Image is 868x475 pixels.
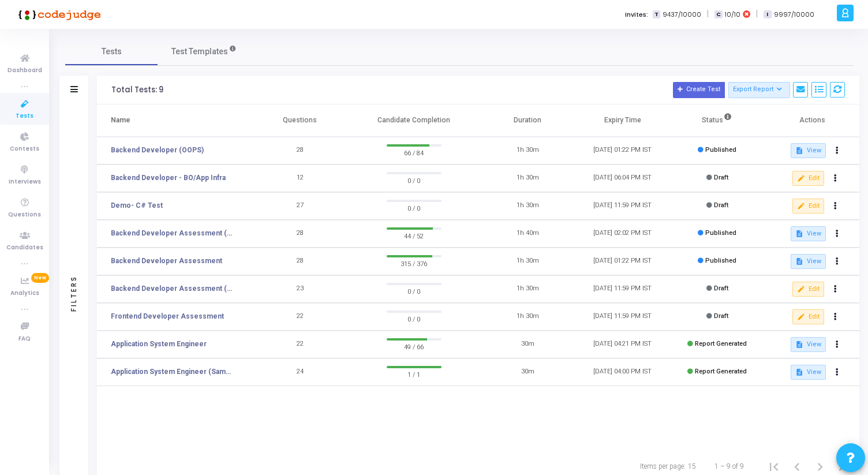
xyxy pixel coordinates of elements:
[575,331,669,358] td: [DATE] 04:21 PM IST
[111,85,163,95] div: Total Tests: 9
[18,334,31,344] span: FAQ
[111,200,163,211] a: Demo- C# Test
[575,192,669,220] td: [DATE] 11:59 PM IST
[111,366,235,377] a: Application System Engineer (Sample Test)
[31,273,49,283] span: New
[387,341,442,352] span: 49 / 66
[102,46,122,58] span: Tests
[69,230,79,357] div: Filters
[663,10,701,20] span: 9437/10000
[480,248,575,275] td: 1h 30m
[6,243,43,253] span: Candidates
[253,331,347,358] td: 22
[111,173,226,183] a: Backend Developer - BO/App Infra
[253,164,347,192] td: 12
[14,3,101,26] img: logo
[97,104,253,137] th: Name
[575,358,669,386] td: [DATE] 04:00 PM IST
[653,10,660,19] span: T
[575,303,669,331] td: [DATE] 11:59 PM IST
[575,104,669,137] th: Expiry Time
[8,66,42,76] span: Dashboard
[480,331,575,358] td: 30m
[253,104,347,137] th: Questions
[16,111,33,121] span: Tests
[8,210,41,220] span: Questions
[480,192,575,220] td: 1h 30m
[10,289,39,298] span: Analytics
[756,8,758,20] span: |
[688,461,696,472] div: 15
[111,256,222,266] a: Backend Developer Assessment
[714,461,744,472] div: 1 – 9 of 9
[480,164,575,192] td: 1h 30m
[387,147,442,158] span: 66 / 84
[480,275,575,303] td: 1h 30m
[764,10,771,19] span: I
[575,137,669,164] td: [DATE] 01:22 PM IST
[480,358,575,386] td: 30m
[253,137,347,164] td: 28
[10,144,39,154] span: Contests
[387,285,442,297] span: 0 / 0
[387,174,442,186] span: 0 / 0
[725,10,740,20] span: 10/10
[387,230,442,241] span: 44 / 52
[387,368,442,380] span: 1 / 1
[347,104,480,137] th: Candidate Completion
[575,248,669,275] td: [DATE] 01:22 PM IST
[707,8,709,20] span: |
[253,248,347,275] td: 28
[387,257,442,269] span: 315 / 376
[640,461,686,472] div: Items per page:
[625,10,648,20] label: Invites:
[480,137,575,164] td: 1h 30m
[253,192,347,220] td: 27
[480,104,575,137] th: Duration
[480,303,575,331] td: 1h 30m
[387,313,442,324] span: 0 / 0
[575,164,669,192] td: [DATE] 06:04 PM IST
[253,220,347,248] td: 28
[111,339,207,349] a: Application System Engineer
[575,275,669,303] td: [DATE] 11:59 PM IST
[9,177,41,187] span: Interviews
[253,303,347,331] td: 22
[774,10,814,20] span: 9997/10000
[387,202,442,214] span: 0 / 0
[714,10,722,19] span: C
[171,46,228,58] span: Test Templates
[111,311,224,321] a: Frontend Developer Assessment
[111,228,235,238] a: Backend Developer Assessment (C# & .Net)
[619,29,862,414] iframe: Chat
[253,358,347,386] td: 24
[111,283,235,294] a: Backend Developer Assessment (C# & .Net)
[111,145,204,155] a: Backend Developer (OOPS)
[480,220,575,248] td: 1h 40m
[253,275,347,303] td: 23
[575,220,669,248] td: [DATE] 02:02 PM IST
